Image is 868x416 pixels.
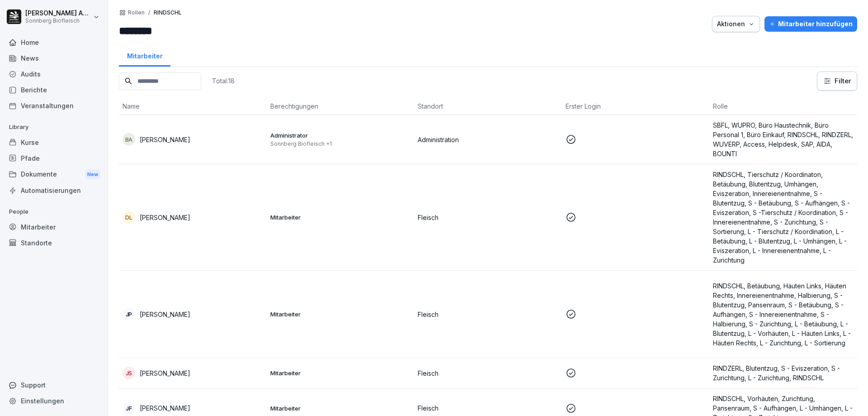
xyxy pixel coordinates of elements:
[5,82,103,98] a: Berichte
[5,98,103,114] a: Veranstaltungen
[5,166,103,183] div: Dokumente
[212,77,235,85] p: Total: 18
[123,308,135,320] div: JP
[5,66,103,82] a: Audits
[25,18,91,24] p: Sonnberg Biofleisch
[270,140,411,148] p: Sonnberg Biofleisch +1
[123,367,135,379] div: JS
[148,10,150,16] p: /
[270,404,411,412] p: Mitarbeiter
[5,50,103,66] a: News
[712,16,760,32] button: Aktionen
[418,135,558,144] p: Administration
[414,98,562,115] th: Standort
[713,120,854,158] p: SBFL, WUPRO, Büro Haustechnik, Büro Personal 1, Büro Einkauf, RINDSCHL, RINDZERL, WUVERP, Access,...
[140,368,190,378] p: [PERSON_NAME]
[713,363,854,383] p: RINDZERL, Blutentzug, S - Eviszeration, S - Zurichtung, L - Zurichtung, RINDSCHL
[123,211,135,224] div: DL
[140,403,190,413] p: [PERSON_NAME]
[717,19,755,29] div: Aktionen
[85,169,100,180] div: New
[713,281,854,348] p: RINDSCHL, Betäubung, Häuten Links, Häuten Rechts, Innereienentnahme, Halbierung, S - Blutentzug, ...
[5,219,103,235] a: Mitarbeiter
[119,43,170,67] a: Mitarbeiter
[270,131,411,139] p: Administrator
[123,402,135,415] div: JF
[764,16,857,32] button: Mitarbeiter hinzufügen
[123,133,135,146] div: BA
[5,120,103,134] p: Library
[562,98,710,115] th: Erster Login
[5,377,103,393] div: Support
[25,10,91,17] p: [PERSON_NAME] Anibas
[5,34,103,50] a: Home
[128,10,145,16] a: Rollen
[119,98,267,115] th: Name
[418,368,558,378] p: Fleisch
[140,135,190,144] p: [PERSON_NAME]
[5,205,103,219] p: People
[5,393,103,409] a: Einstellungen
[418,403,558,413] p: Fleisch
[5,235,103,251] a: Standorte
[418,213,558,222] p: Fleisch
[154,10,182,16] p: RINDSCHL
[140,213,190,222] p: [PERSON_NAME]
[418,310,558,319] p: Fleisch
[5,166,103,183] a: DokumenteNew
[713,170,854,265] p: RINDSCHL, Tierschutz / Koordinaton, Betäubung, Blutentzug, Umhängen, Eviszeration, Innereienentna...
[270,310,411,318] p: Mitarbeiter
[769,19,853,29] div: Mitarbeiter hinzufügen
[5,182,103,198] a: Automatisierungen
[5,134,103,150] a: Kurse
[267,98,415,115] th: Berechtigungen
[140,310,190,319] p: [PERSON_NAME]
[270,213,411,221] p: Mitarbeiter
[709,98,857,115] th: Rolle
[823,77,851,86] div: Filter
[270,369,411,377] p: Mitarbeiter
[817,72,857,90] button: Filter
[5,150,103,166] a: Pfade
